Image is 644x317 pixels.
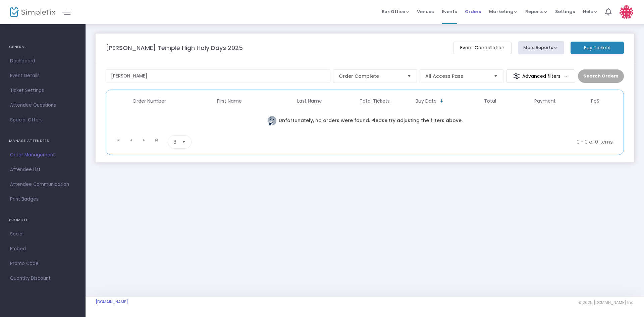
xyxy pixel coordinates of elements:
[555,3,575,20] span: Settings
[453,42,512,54] m-button: Event Cancellation
[10,57,75,65] span: Dashboard
[10,101,75,110] span: Attendee Questions
[9,40,76,54] h4: GENERAL
[442,3,457,20] span: Events
[339,73,402,80] span: Order Complete
[10,259,75,268] span: Promo Code
[491,70,500,83] button: Select
[583,8,597,15] span: Help
[425,73,488,80] span: All Access Pass
[10,245,75,253] span: Embed
[297,98,322,104] span: Last Name
[578,300,634,305] span: © 2025 [DOMAIN_NAME] Inc.
[173,139,176,145] span: 8
[132,98,166,104] span: Order Number
[513,73,520,80] img: filter
[10,151,75,159] span: Order Management
[534,98,556,104] span: Payment
[10,71,75,80] span: Event Details
[416,98,437,104] span: Buy Date
[106,69,330,83] input: Search by name, email, phone, order number, ip address, or last 4 digits of card
[417,3,434,20] span: Venues
[267,116,277,126] img: face thinking
[350,93,400,109] th: Total Tickets
[489,8,517,15] span: Marketing
[484,98,496,104] span: Total
[96,299,128,305] a: [DOMAIN_NAME]
[10,274,75,283] span: Quantity Discount
[9,213,76,227] h4: PROMOTE
[10,195,75,204] span: Print Badges
[10,165,75,174] span: Attendee List
[525,8,547,15] span: Reports
[571,42,624,54] m-button: Buy Tickets
[109,109,620,133] td: Unfortunately, no orders were found. Please try adjusting the filters above.
[465,3,481,20] span: Orders
[179,136,189,148] button: Select
[405,70,414,83] button: Select
[518,41,564,54] button: More Reports
[9,134,76,148] h4: MANAGE ATTENDEES
[439,98,444,104] span: Sortable
[10,180,75,189] span: Attendee Communication
[217,98,242,104] span: First Name
[10,230,75,239] span: Social
[106,43,243,52] m-panel-title: [PERSON_NAME] Temple High Holy Days 2025
[506,69,576,83] m-button: Advanced filters
[258,135,613,149] kendo-pager-info: 0 - 0 of 0 items
[10,116,75,124] span: Special Offers
[109,93,620,133] div: Data table
[382,8,409,15] span: Box Office
[591,98,599,104] span: PoS
[10,86,75,95] span: Ticket Settings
